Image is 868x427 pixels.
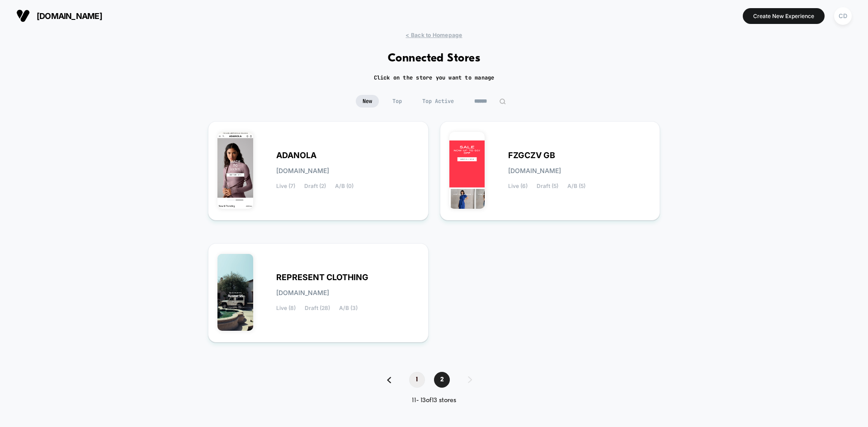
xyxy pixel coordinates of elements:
[499,98,506,105] img: edit
[508,168,561,174] span: [DOMAIN_NAME]
[567,183,585,189] span: A/B (5)
[378,397,490,404] div: 11 - 13 of 13 stores
[834,7,852,25] div: CD
[406,32,462,38] span: < Back to Homepage
[217,132,253,209] img: ADANOLA
[304,183,326,189] span: Draft (2)
[14,9,105,23] button: [DOMAIN_NAME]
[434,372,450,388] span: 2
[276,290,329,296] span: [DOMAIN_NAME]
[415,95,461,108] span: Top Active
[743,8,825,24] button: Create New Experience
[276,152,316,159] span: ADANOLA
[387,377,391,383] img: pagination back
[335,183,354,189] span: A/B (0)
[537,183,558,189] span: Draft (5)
[339,305,358,311] span: A/B (3)
[305,305,330,311] span: Draft (28)
[508,183,528,189] span: Live (6)
[217,254,253,331] img: REPRESENT_CLOTHING
[508,152,555,159] span: FZGCZV GB
[386,95,409,108] span: Top
[356,95,379,108] span: New
[276,168,329,174] span: [DOMAIN_NAME]
[374,74,495,81] h2: Click on the store you want to manage
[831,7,854,25] button: CD
[276,183,295,189] span: Live (7)
[409,372,425,388] span: 1
[276,274,368,281] span: REPRESENT CLOTHING
[16,9,30,23] img: Visually logo
[388,52,481,65] h1: Connected Stores
[276,305,296,311] span: Live (8)
[37,11,102,21] span: [DOMAIN_NAME]
[449,132,485,209] img: FZGCZV_GB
